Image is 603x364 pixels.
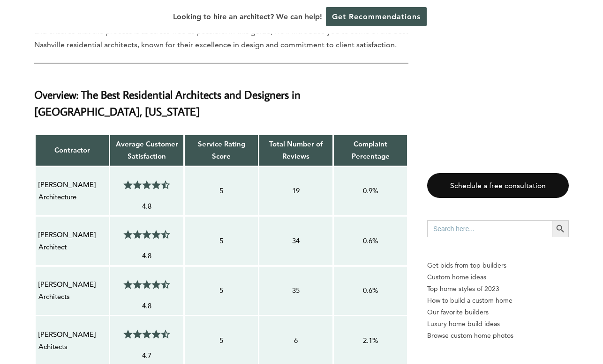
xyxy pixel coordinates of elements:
strong: Complaint Percentage [352,139,390,160]
p: 5 [188,235,255,247]
p: 5 [188,284,255,297]
svg: Search [555,224,565,234]
a: How to build a custom home [427,295,569,306]
p: 0.6% [337,284,404,297]
p: [PERSON_NAME] Architects [38,278,106,303]
p: 0.6% [337,235,404,247]
iframe: Drift Widget Chat Controller [423,297,592,353]
p: 5 [188,335,255,347]
p: 4.8 [113,200,181,212]
strong: Average Customer Satisfaction [116,139,178,160]
strong: Overview: The Best Residential Architects and Designers in [GEOGRAPHIC_DATA], [US_STATE] [34,87,301,118]
p: [PERSON_NAME] Achitects [38,328,106,353]
p: 35 [262,284,330,297]
p: 4.8 [113,300,181,312]
a: Custom home ideas [427,271,569,283]
p: [PERSON_NAME] Architect [38,229,106,254]
p: [PERSON_NAME] Architecture [38,179,106,204]
p: 0.9% [337,185,404,197]
a: Top home styles of 2023 [427,283,569,295]
strong: Service Rating Score [198,139,245,160]
input: Search here... [427,220,552,237]
p: 5 [188,185,255,197]
p: 4.8 [113,250,181,262]
a: Schedule a free consultation [427,173,569,198]
p: 2.1% [337,335,404,347]
p: 6 [262,335,330,347]
strong: Contractor [54,146,90,154]
p: 19 [262,185,330,197]
a: Get Recommendations [326,7,427,26]
p: 34 [262,235,330,247]
p: Get bids from top builders [427,260,569,271]
p: 4.7 [113,349,181,362]
strong: Total Number of Reviews [269,139,323,160]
